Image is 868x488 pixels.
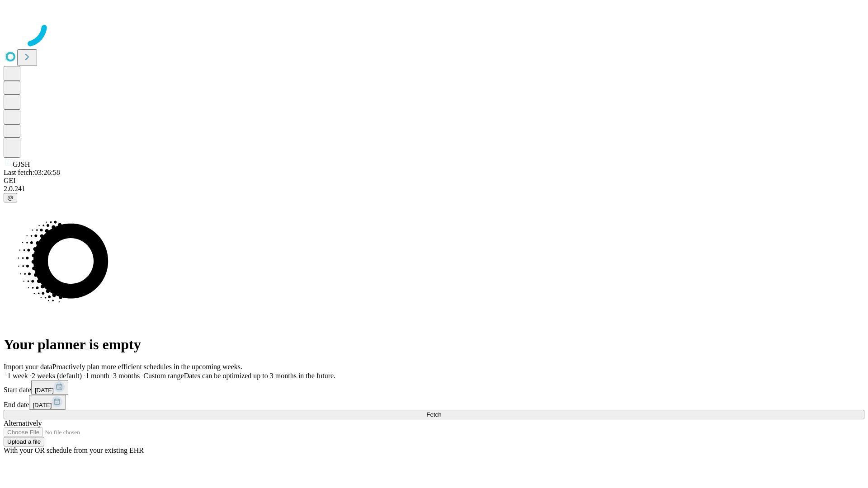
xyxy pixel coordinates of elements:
[52,363,242,371] span: Proactively plan more efficient schedules in the upcoming weeks.
[4,437,44,446] button: Upload a file
[4,169,60,176] span: Last fetch: 03:26:58
[35,387,54,394] span: [DATE]
[4,395,864,410] div: End date
[13,160,30,168] span: GJSH
[4,177,864,185] div: GEI
[4,193,17,202] button: @
[4,446,144,454] span: With your OR schedule from your existing EHR
[4,336,864,353] h1: Your planner is empty
[4,380,864,395] div: Start date
[426,411,441,418] span: Fetch
[4,410,864,419] button: Fetch
[113,372,140,380] span: 3 months
[184,372,335,380] span: Dates can be optimized up to 3 months in the future.
[143,372,184,380] span: Custom range
[4,363,52,371] span: Import your data
[4,419,42,427] span: Alternatively
[7,194,14,201] span: @
[29,395,66,410] button: [DATE]
[4,185,864,193] div: 2.0.241
[33,402,52,408] span: [DATE]
[85,372,109,380] span: 1 month
[32,372,82,380] span: 2 weeks (default)
[31,380,68,395] button: [DATE]
[7,372,28,380] span: 1 week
